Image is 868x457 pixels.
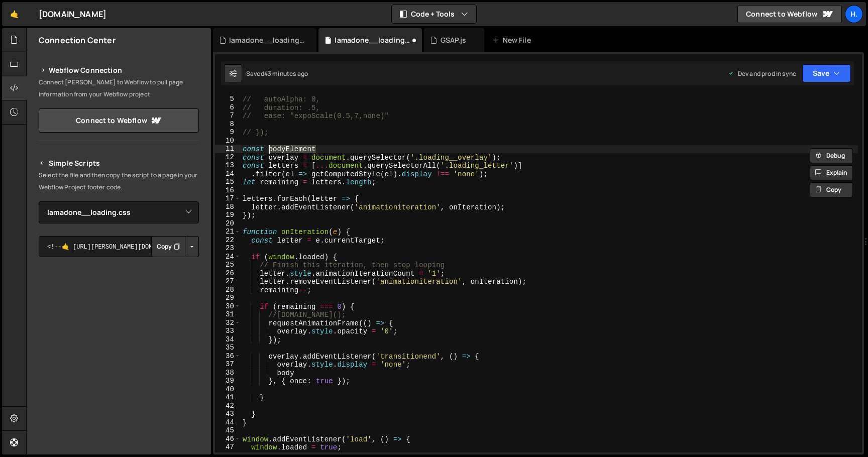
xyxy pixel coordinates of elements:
[215,327,241,335] div: 33
[215,194,241,203] div: 17
[215,302,241,311] div: 30
[215,277,241,286] div: 27
[39,236,199,257] textarea: <!--🤙 [URL][PERSON_NAME][DOMAIN_NAME]> <script>document.addEventListener("DOMContentLoaded", func...
[845,5,863,23] a: h.
[215,435,241,443] div: 46
[215,377,241,385] div: 39
[39,76,199,100] p: Connect [PERSON_NAME] to Webflow to pull page information from your Webflow project
[215,95,241,103] div: 5
[215,244,241,253] div: 23
[39,274,200,364] iframe: YouTube video player
[215,385,241,394] div: 40
[492,35,534,45] div: New File
[215,261,241,269] div: 25
[215,253,241,261] div: 24
[810,165,853,180] button: Explain
[215,352,241,361] div: 36
[737,5,842,23] a: Connect to Webflow
[215,153,241,162] div: 12
[151,236,199,257] div: Button group with nested dropdown
[810,148,853,163] button: Debug
[215,410,241,418] div: 43
[229,35,304,45] div: lamadone__loading.css
[215,161,241,170] div: 13
[215,344,241,352] div: 35
[215,426,241,435] div: 45
[728,69,796,78] div: Dev and prod in sync
[441,35,467,45] div: GSAP.js
[264,69,308,78] div: 43 minutes ago
[39,8,106,20] div: [DOMAIN_NAME]
[215,211,241,219] div: 19
[215,145,241,153] div: 11
[215,294,241,302] div: 29
[215,418,241,427] div: 44
[335,35,410,45] div: lamadone__loading.js
[39,35,116,46] h2: Connection Center
[39,64,199,76] h2: Webflow Connection
[215,360,241,369] div: 37
[39,169,199,193] p: Select the file and then copy the script to a page in your Webflow Project footer code.
[215,310,241,319] div: 31
[215,393,241,402] div: 41
[39,157,199,169] h2: Simple Scripts
[215,286,241,294] div: 28
[151,236,185,257] button: Copy
[215,186,241,195] div: 16
[802,64,851,82] button: Save
[810,182,853,197] button: Copy
[215,128,241,137] div: 9
[215,443,241,451] div: 47
[215,111,241,120] div: 7
[215,137,241,145] div: 10
[215,103,241,112] div: 6
[215,120,241,129] div: 8
[215,227,241,236] div: 21
[215,402,241,410] div: 42
[215,369,241,377] div: 38
[2,2,27,26] a: 🤙
[39,108,199,133] a: Connect to Webflow
[215,335,241,344] div: 34
[215,203,241,211] div: 18
[392,5,476,23] button: Code + Tools
[215,236,241,245] div: 22
[215,178,241,186] div: 15
[215,319,241,327] div: 32
[215,269,241,278] div: 26
[215,219,241,228] div: 20
[246,69,308,78] div: Saved
[215,170,241,178] div: 14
